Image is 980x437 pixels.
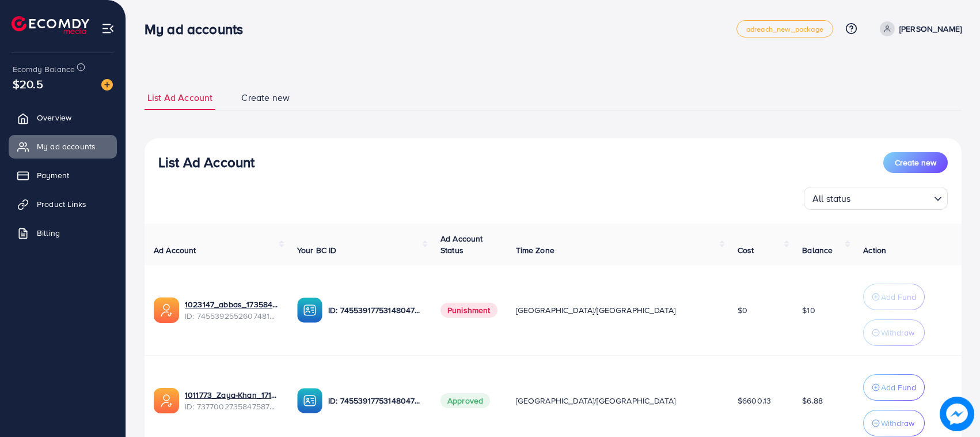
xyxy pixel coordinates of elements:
p: Withdraw [881,416,914,430]
p: ID: 7455391775314804752 [328,303,422,317]
p: [PERSON_NAME] [899,22,962,36]
span: [GEOGRAPHIC_DATA]/[GEOGRAPHIC_DATA] [516,304,676,316]
span: $0 [738,304,747,316]
button: Add Fund [863,284,925,310]
span: Ad Account Status [440,233,483,256]
a: 1011773_Zaya-Khan_1717592302951 [185,389,279,401]
span: $10 [802,304,815,316]
h3: List Ad Account [158,154,255,171]
span: Overview [37,112,71,123]
span: Create new [241,91,290,104]
p: Add Fund [881,381,916,394]
span: [GEOGRAPHIC_DATA]/[GEOGRAPHIC_DATA] [516,395,676,406]
span: All status [810,190,853,207]
a: Payment [9,164,117,187]
img: ic-ads-acc.e4c84228.svg [154,297,179,323]
span: ID: 7377002735847587841 [185,401,279,412]
span: Create new [895,157,936,168]
p: Withdraw [881,326,914,340]
span: Punishment [440,303,497,318]
input: Search for option [854,188,929,207]
span: $20.5 [13,76,43,92]
h3: My ad accounts [145,21,252,37]
span: My ad accounts [37,141,96,152]
span: $6600.13 [738,395,771,406]
p: Add Fund [881,290,916,304]
a: Overview [9,106,117,129]
img: ic-ads-acc.e4c84228.svg [154,388,179,413]
a: My ad accounts [9,135,117,158]
img: menu [101,22,115,35]
span: ID: 7455392552607481857 [185,310,279,322]
a: Billing [9,221,117,244]
div: <span class='underline'>1023147_abbas_1735843853887</span></br>7455392552607481857 [185,299,279,322]
a: adreach_new_package [736,20,833,37]
div: <span class='underline'>1011773_Zaya-Khan_1717592302951</span></br>7377002735847587841 [185,389,279,413]
p: ID: 7455391775314804752 [328,394,422,408]
span: Product Links [37,198,86,210]
span: Balance [802,244,833,256]
span: Approved [440,393,490,408]
span: Cost [738,244,754,256]
span: Ad Account [154,244,196,256]
a: [PERSON_NAME] [875,21,962,36]
div: Search for option [804,187,948,210]
button: Withdraw [863,410,925,436]
button: Withdraw [863,319,925,346]
button: Add Fund [863,374,925,401]
a: 1023147_abbas_1735843853887 [185,299,279,310]
img: ic-ba-acc.ded83a64.svg [297,297,322,323]
span: Payment [37,169,69,181]
span: List Ad Account [147,91,212,104]
img: image [940,397,974,431]
img: image [101,79,113,91]
img: ic-ba-acc.ded83a64.svg [297,388,322,413]
span: Billing [37,227,60,239]
span: Time Zone [516,244,554,256]
span: $6.88 [802,395,823,406]
span: adreach_new_package [746,25,823,33]
span: Action [863,244,886,256]
a: Product Links [9,193,117,216]
img: logo [12,16,89,34]
span: Ecomdy Balance [13,63,75,75]
span: Your BC ID [297,244,337,256]
button: Create new [883,152,948,173]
